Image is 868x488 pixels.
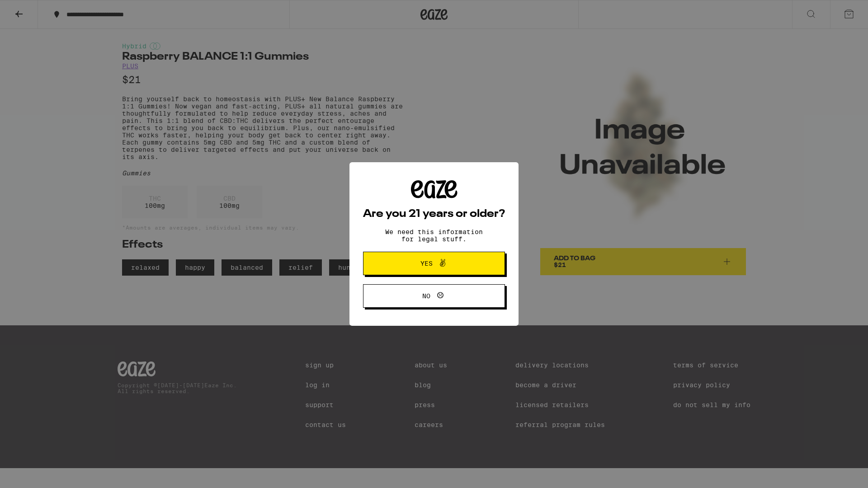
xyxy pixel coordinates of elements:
[422,293,430,299] span: No
[420,260,433,267] span: Yes
[377,228,491,243] p: We need this information for legal stuff.
[363,209,505,220] h2: Are you 21 years or older?
[363,284,505,308] button: No
[363,252,505,275] button: Yes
